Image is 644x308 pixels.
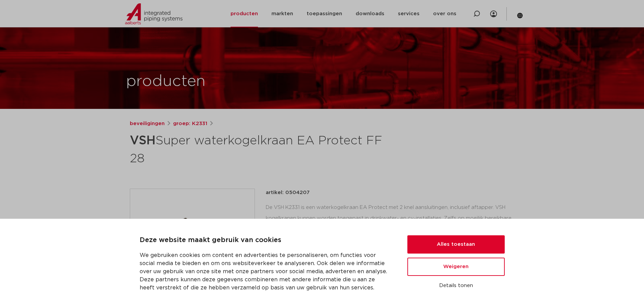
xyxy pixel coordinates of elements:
[407,258,505,276] button: Weigeren
[140,251,391,292] p: We gebruiken cookies om content en advertenties te personaliseren, om functies voor social media ...
[407,235,505,254] button: Alles toestaan
[130,131,384,167] h1: Super waterkogelkraan EA Protect FF 28
[130,135,156,147] strong: VSH
[140,235,391,246] p: Deze website maakt gebruik van cookies
[266,189,310,197] p: artikel: 0504207
[407,280,505,291] button: Details tonen
[130,120,165,128] a: beveiligingen
[266,202,515,270] div: De VSH K2331 is een waterkogelkraan EA Protect met 2 knel aansluitingen, inclusief aftapper. VSH ...
[126,71,206,92] h1: producten
[173,120,207,128] a: groep: K2331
